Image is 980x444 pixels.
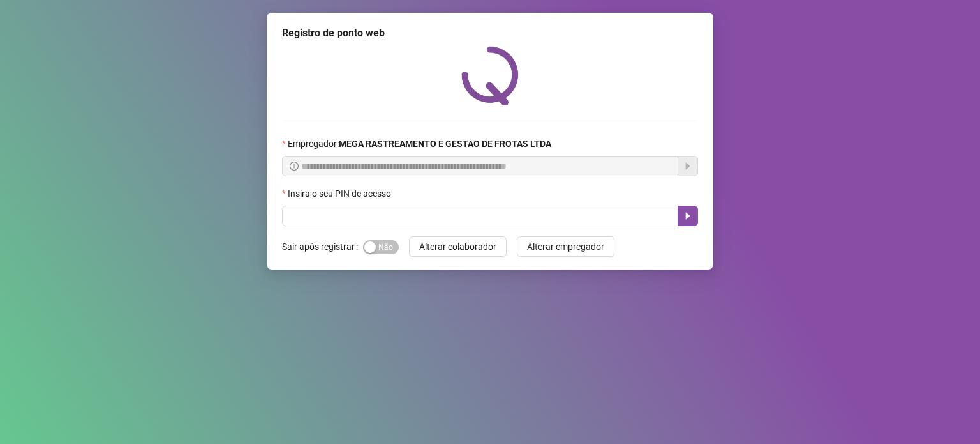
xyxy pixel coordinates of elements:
[290,162,299,171] span: info-circle
[409,236,507,257] button: Alterar colaborador
[339,139,551,149] strong: MEGA RASTREAMENTO E GESTAO DE FROTAS LTDA
[461,46,519,105] img: QRPoint
[517,236,614,257] button: Alterar empregador
[282,187,399,201] label: Insira o seu PIN de acesso
[419,240,496,254] span: Alterar colaborador
[282,26,698,41] div: Registro de ponto web
[282,236,363,257] label: Sair após registrar
[683,211,693,221] span: caret-right
[527,240,604,254] span: Alterar empregador
[288,137,551,151] span: Empregador :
